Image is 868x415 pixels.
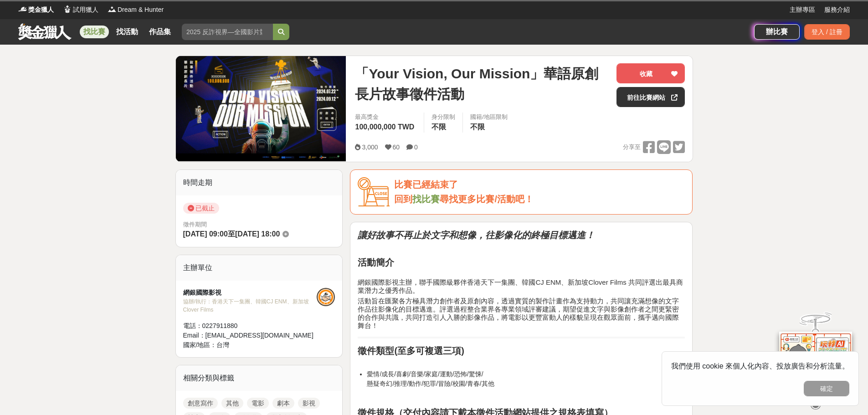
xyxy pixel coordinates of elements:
span: 「Your Vision, Our Mission」華語原創長片故事徵件活動 [355,63,609,104]
strong: 徵件類型(至多可複選三項) [358,346,464,356]
a: 主辦專區 [790,5,815,15]
a: 前往比賽網站 [616,87,685,107]
span: Dream & Hunter [118,5,164,15]
a: 電影 [247,398,269,409]
span: 我們使用 cookie 來個人化內容、投放廣告和分析流量。 [671,362,849,370]
a: 其他 [221,398,243,409]
div: 電話： 0227911880 [183,321,317,331]
span: 獎金獵人 [28,5,54,15]
a: 找比賽 [412,194,440,204]
strong: 讓好故事不再止於文字和想像，往影像化的終極目標邁進！ [358,230,595,240]
div: 登入 / 註冊 [804,24,850,40]
a: 找比賽 [80,26,109,38]
a: 服務介紹 [824,5,850,15]
div: 協辦/執行： 香港天下一集團、韓國CJ ENM、新加坡Clover Films [183,297,317,314]
div: 主辦單位 [176,255,343,281]
span: 已截止 [183,203,219,214]
strong: 活動簡介 [358,257,394,267]
img: Cover Image [176,56,346,161]
div: 身分限制 [431,113,455,122]
h4: 網銀國際影視主辦，聯手國際級夥伴香港天下一集團、韓國CJ ENM、新加坡Clover Films 共同評選出最具商業潛力之優秀作品。 [358,270,685,295]
a: Logo試用獵人 [63,5,98,15]
div: 時間走期 [176,170,343,195]
span: 不限 [470,123,485,131]
a: 劇本 [272,398,294,409]
img: Icon [358,177,390,207]
span: 回到 [394,194,412,204]
img: Logo [63,5,72,14]
span: 不限 [431,123,446,131]
input: 2025 反詐視界—全國影片競賽 [182,24,273,40]
img: d2146d9a-e6f6-4337-9592-8cefde37ba6b.png [779,332,852,392]
span: [DATE] 18:00 [235,230,280,238]
div: 比賽已經結束了 [394,177,685,192]
a: 找活動 [113,26,142,38]
button: 確定 [804,381,849,396]
a: 創意寫作 [183,398,218,409]
img: Logo [18,5,27,14]
span: [DATE] 09:00 [183,230,228,238]
a: 作品集 [145,26,175,38]
span: 國家/地區： [183,341,217,348]
span: 至 [228,230,235,238]
a: 影視 [298,398,320,409]
li: 愛情/成長/喜劇/音樂/家庭/運動/恐怖/驚悚/ 懸疑奇幻/推理/動作/犯罪/冒險/校園/青春/其他 [367,369,685,389]
span: 台灣 [216,341,229,348]
span: 分享至 [623,140,641,154]
a: LogoDream & Hunter [108,5,164,15]
span: 100,000,000 TWD [355,123,414,131]
span: 尋找更多比賽/活動吧！ [440,194,534,204]
div: 國籍/地區限制 [470,113,508,122]
span: 最高獎金 [355,113,416,122]
span: 徵件期間 [183,221,207,228]
h4: 活動旨在匯聚各方極具潛力創作者及原創內容，透過實質的製作計畫作為支持動力，共同讓充滿想像的文字作品往影像化的目標邁進。評選過程整合業界各專業領域評審建議，期望促進文字與影像創作者之間更緊密的合作... [358,297,685,330]
a: Logo獎金獵人 [18,5,54,15]
a: 辦比賽 [754,24,800,40]
button: 收藏 [616,63,685,83]
img: Logo [108,5,117,14]
span: 0 [414,143,418,151]
div: 網銀國際影視 [183,288,317,297]
div: Email： [EMAIL_ADDRESS][DOMAIN_NAME] [183,331,317,340]
div: 相關分類與標籤 [176,365,343,391]
span: 3,000 [362,143,378,151]
span: 試用獵人 [73,5,98,15]
span: 60 [393,143,400,151]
